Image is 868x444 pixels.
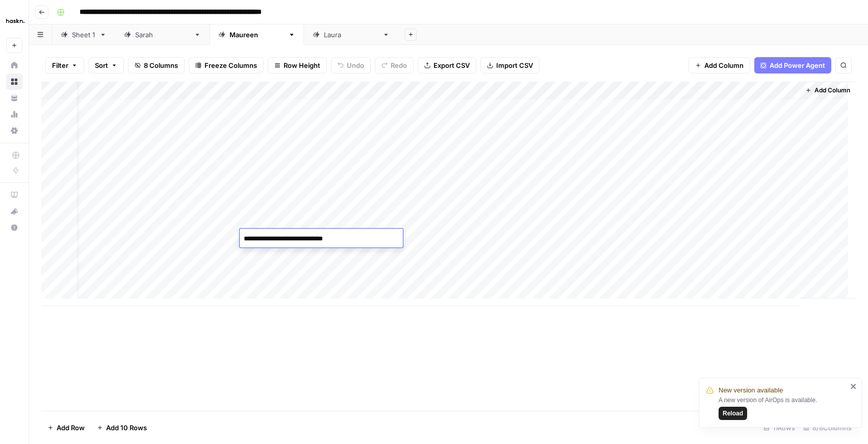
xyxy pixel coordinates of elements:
[704,60,744,70] span: Add Column
[115,24,210,45] a: [PERSON_NAME]
[770,60,825,70] span: Add Power Agent
[759,420,799,436] div: 11 Rows
[801,84,854,97] button: Add Column
[57,423,85,433] span: Add Row
[6,73,22,90] a: Browse
[6,122,22,139] a: Settings
[91,420,153,436] button: Add 10 Rows
[496,60,533,70] span: Import CSV
[375,57,414,73] button: Redo
[72,30,95,40] div: Sheet 1
[719,385,783,396] span: New version available
[850,382,857,390] button: close
[205,60,257,70] span: Freeze Columns
[347,60,364,70] span: Undo
[799,420,856,436] div: 8/8 Columns
[52,60,68,70] span: Filter
[7,204,22,219] div: What's new?
[210,24,304,45] a: [PERSON_NAME]
[95,60,108,70] span: Sort
[6,12,24,30] img: Haskn Logo
[688,57,750,73] button: Add Column
[418,57,476,73] button: Export CSV
[189,57,264,73] button: Freeze Columns
[391,60,407,70] span: Redo
[284,60,320,70] span: Row Height
[6,187,22,203] a: AirOps Academy
[719,396,847,420] div: A new version of AirOps is available.
[324,30,378,40] div: [PERSON_NAME]
[723,409,743,418] span: Reload
[88,57,124,73] button: Sort
[106,423,147,433] span: Add 10 Rows
[6,90,22,106] a: Your Data
[433,60,470,70] span: Export CSV
[754,57,831,73] button: Add Power Agent
[128,57,185,73] button: 8 Columns
[6,219,22,236] button: Help + Support
[814,86,850,95] span: Add Column
[304,24,398,45] a: [PERSON_NAME]
[229,30,284,40] div: [PERSON_NAME]
[719,407,747,420] button: Reload
[135,30,190,40] div: [PERSON_NAME]
[6,8,22,34] button: Workspace: Haskn
[6,57,22,73] a: Home
[331,57,371,73] button: Undo
[45,57,84,73] button: Filter
[52,24,115,45] a: Sheet 1
[41,420,91,436] button: Add Row
[6,203,22,219] button: What's new?
[268,57,327,73] button: Row Height
[6,106,22,122] a: Usage
[480,57,540,73] button: Import CSV
[144,60,178,70] span: 8 Columns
